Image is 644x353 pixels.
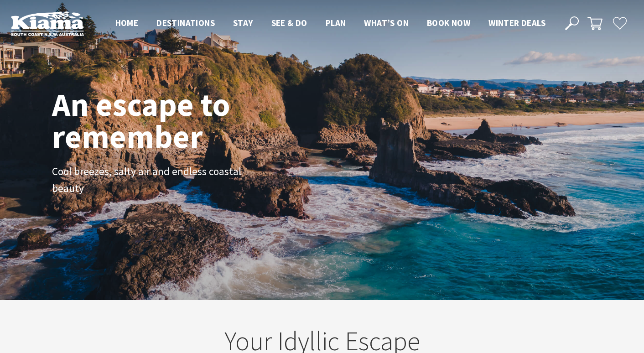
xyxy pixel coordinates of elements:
img: Kiama Logo [11,11,84,36]
span: Home [115,17,139,28]
span: Winter Deals [488,17,545,28]
nav: Main Menu [106,16,555,31]
span: Destinations [156,17,215,28]
span: See & Do [271,17,307,28]
span: Plan [326,17,346,28]
span: Book now [427,17,470,28]
span: What’s On [364,17,409,28]
h1: An escape to remember [52,88,303,152]
span: Stay [233,17,253,28]
p: Cool breezes, salty air and endless coastal beauty [52,163,257,197]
